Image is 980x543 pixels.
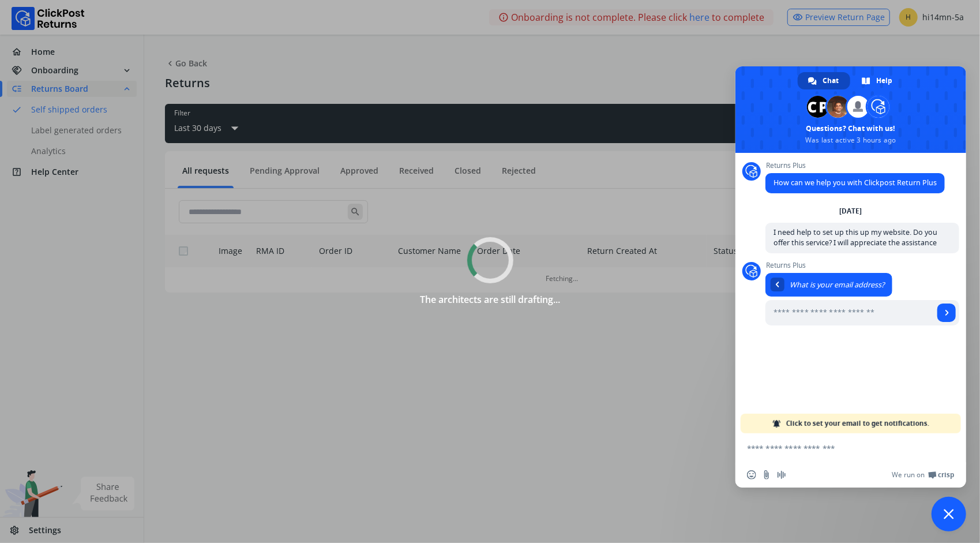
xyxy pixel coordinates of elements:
[892,470,955,480] a: We run onCrisp
[765,261,959,269] span: Returns Plus
[747,443,929,454] textarea: Compose your message...
[937,304,956,322] span: Send
[747,470,756,480] span: Insert an emoji
[771,278,784,291] div: Return to message
[765,300,934,325] input: Enter your email address...
[798,72,850,89] div: Chat
[876,72,892,89] span: Help
[790,280,884,290] span: What is your email address?
[774,227,937,248] span: I need help to set up this up my website. Do you offer this service? I will appreciate the assist...
[777,470,786,480] span: Audio message
[938,470,955,480] span: Crisp
[892,470,925,480] span: We run on
[840,208,862,215] div: [DATE]
[765,162,945,170] span: Returns Plus
[774,178,937,188] span: How can we help you with Clickpost Return Plus
[294,293,686,306] p: The architects are still drafting...
[851,72,904,89] div: Help
[762,470,771,480] span: Send a file
[786,414,929,433] span: Click to set your email to get notifications.
[823,72,839,89] span: Chat
[932,497,966,531] div: Close chat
